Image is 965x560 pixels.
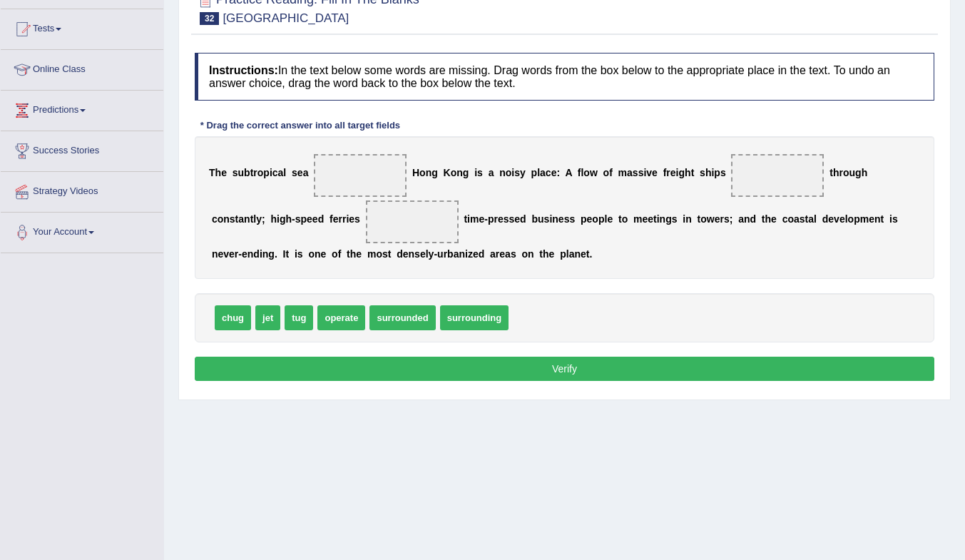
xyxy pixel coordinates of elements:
[484,213,488,225] b: -
[731,154,824,197] span: Drop target
[218,213,224,225] b: o
[855,167,862,178] b: g
[590,167,598,178] b: w
[238,213,244,225] b: a
[247,248,254,260] b: n
[479,213,484,225] b: e
[307,213,312,225] b: e
[538,213,544,225] b: u
[473,248,479,260] b: e
[1,91,163,126] a: Predictions
[437,248,444,260] b: u
[589,248,592,260] b: .
[275,248,277,260] b: .
[268,248,275,260] b: g
[511,248,516,260] b: s
[511,167,514,178] b: i
[215,305,251,330] span: chug
[622,213,628,225] b: o
[724,213,730,225] b: s
[652,167,658,178] b: e
[314,154,407,197] span: Drop target
[356,248,362,260] b: e
[292,213,295,225] b: -
[285,305,313,330] span: tug
[420,248,426,260] b: e
[549,248,555,260] b: e
[349,213,354,225] b: e
[303,167,309,178] b: a
[272,167,278,178] b: c
[333,213,339,225] b: e
[1,213,163,248] a: Your Account
[494,213,497,225] b: r
[285,213,292,225] b: h
[465,248,468,260] b: i
[253,213,256,225] b: l
[514,213,520,225] b: e
[598,213,605,225] b: p
[618,213,622,225] b: t
[244,213,250,225] b: n
[889,213,892,225] b: i
[270,213,277,225] b: h
[592,213,598,225] b: o
[250,167,254,178] b: t
[560,248,566,260] b: p
[338,213,342,225] b: r
[862,167,868,178] b: h
[574,248,581,260] b: n
[499,167,506,178] b: n
[1,172,163,208] a: Strategy Videos
[229,248,235,260] b: e
[849,167,856,178] b: u
[546,167,551,178] b: c
[253,248,260,260] b: d
[447,248,454,260] b: b
[256,213,262,225] b: y
[869,213,874,225] b: e
[297,248,303,260] b: s
[347,248,350,260] b: t
[666,167,670,178] b: r
[223,213,230,225] b: n
[195,118,406,132] div: * Drag the correct answer into all target fields
[464,213,467,225] b: t
[488,213,494,225] b: p
[581,167,583,178] b: l
[388,248,392,260] b: t
[332,248,338,260] b: o
[1,9,163,45] a: Tests
[607,213,613,225] b: e
[376,248,382,260] b: o
[354,213,360,225] b: s
[200,12,219,25] span: 32
[750,213,757,225] b: d
[504,213,509,225] b: s
[479,248,485,260] b: d
[569,213,575,225] b: s
[839,213,845,225] b: e
[787,213,794,225] b: o
[665,213,672,225] b: g
[848,213,854,225] b: o
[285,248,289,260] b: t
[881,213,884,225] b: t
[569,248,575,260] b: a
[262,213,265,225] b: ;
[700,167,705,178] b: s
[558,213,564,225] b: e
[829,167,833,178] b: t
[633,167,638,178] b: s
[230,213,235,225] b: s
[609,167,613,178] b: f
[698,213,701,225] b: t
[223,11,349,25] small: [GEOGRAPHIC_DATA]
[499,248,505,260] b: e
[738,213,744,225] b: a
[280,213,286,225] b: g
[1,50,163,86] a: Online Class
[434,248,437,260] b: -
[670,167,676,178] b: e
[218,248,223,260] b: e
